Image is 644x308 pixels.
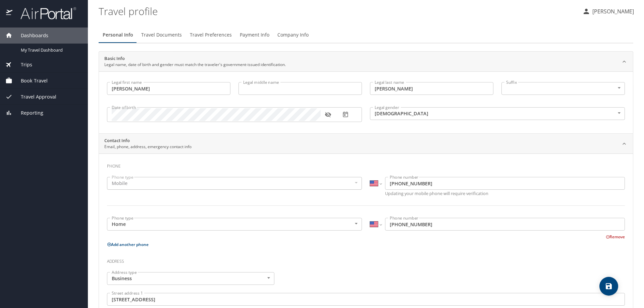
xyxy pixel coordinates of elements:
div: ​ [501,82,625,95]
p: Updating your mobile phone will require verification [385,191,625,196]
h3: Address [107,254,625,265]
span: Dashboards [12,32,48,39]
button: Add another phone [107,242,149,247]
div: Basic InfoLegal name, date of birth and gender must match the traveler's government-issued identi... [99,71,633,133]
p: [PERSON_NAME] [590,7,634,15]
span: Trips [12,61,32,68]
span: My Travel Dashboard [21,47,80,53]
h2: Contact Info [104,137,192,144]
span: Reporting [12,109,43,117]
h1: Travel profile [99,1,577,21]
button: Remove [606,234,625,240]
span: Travel Preferences [190,31,232,39]
h2: Basic Info [104,55,286,62]
span: Payment Info [240,31,269,39]
div: Home [107,218,362,231]
img: icon-airportal.png [6,7,13,20]
span: Book Travel [12,77,48,84]
div: Profile [99,27,633,43]
p: Email, phone, address, emergency contact info [104,144,192,150]
button: save [599,277,618,296]
div: Contact InfoEmail, phone, address, emergency contact info [99,134,633,154]
div: [DEMOGRAPHIC_DATA] [370,107,625,120]
div: Business [107,272,274,285]
div: Mobile [107,177,362,190]
span: Company Info [277,31,309,39]
span: Travel Documents [141,31,182,39]
p: Legal name, date of birth and gender must match the traveler's government-issued identification. [104,62,286,68]
div: Basic InfoLegal name, date of birth and gender must match the traveler's government-issued identi... [99,52,633,72]
button: [PERSON_NAME] [580,5,637,17]
h3: Phone [107,159,625,170]
span: Personal Info [103,31,133,39]
span: Travel Approval [12,93,56,101]
img: airportal-logo.png [13,7,76,20]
